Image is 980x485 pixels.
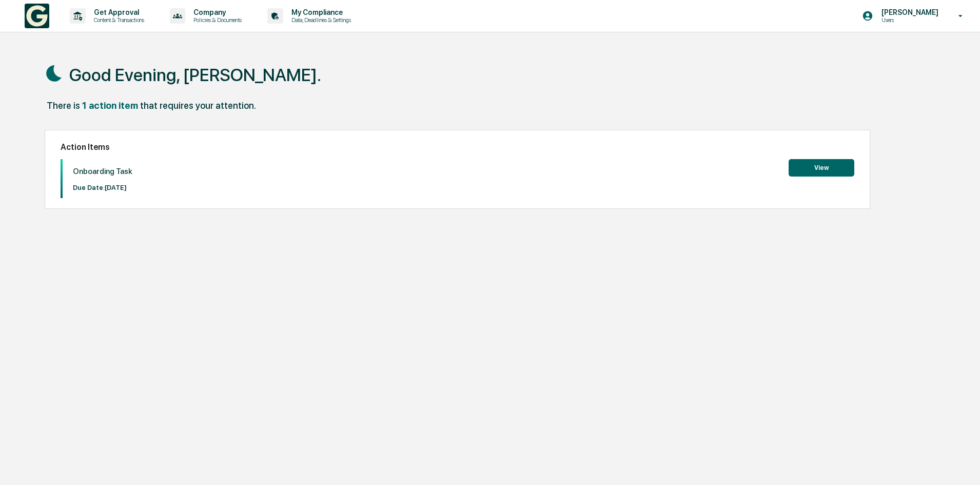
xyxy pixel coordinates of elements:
[25,4,49,28] img: logo
[283,16,356,24] p: Data, Deadlines & Settings
[73,184,132,191] p: Due Date: [DATE]
[82,100,138,111] div: 1 action item
[61,142,854,152] h2: Action Items
[140,100,256,111] div: that requires your attention.
[73,167,132,176] p: Onboarding Task
[185,8,247,16] p: Company
[69,65,321,85] h1: Good Evening, [PERSON_NAME].
[86,16,149,24] p: Content & Transactions
[873,16,944,24] p: Users
[47,100,80,111] div: There is
[789,159,854,177] button: View
[873,8,944,16] p: [PERSON_NAME]
[86,8,149,16] p: Get Approval
[789,162,854,172] a: View
[185,16,247,24] p: Policies & Documents
[283,8,356,16] p: My Compliance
